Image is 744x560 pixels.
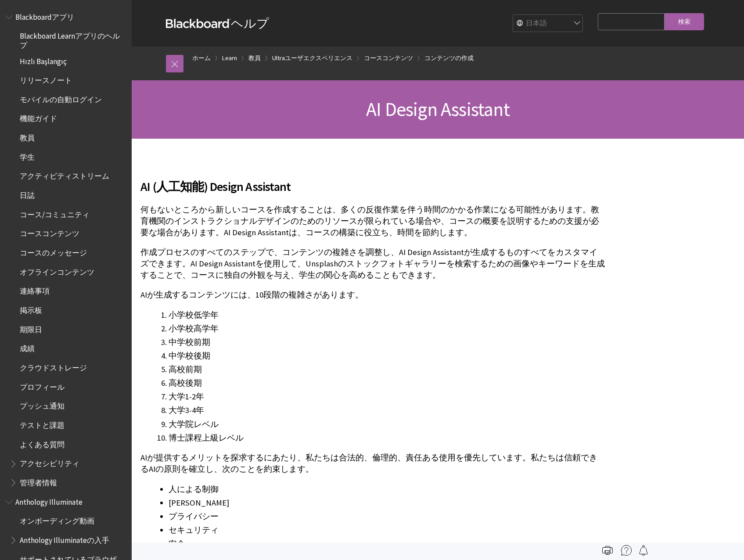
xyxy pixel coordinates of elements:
span: プロフィール [20,380,65,391]
li: 大学院レベル [169,418,605,431]
span: Anthology Illuminate [15,495,83,506]
li: 中学校後期 [169,350,605,362]
p: AIが生成するコンテンツには、10段階の複雑さがあります。 [140,289,605,301]
a: 教員 [248,53,261,64]
input: 検索 [665,13,704,30]
span: リリースノート [20,73,72,85]
span: アクティビティストリーム [20,169,109,181]
img: More help [621,545,632,556]
li: 博士課程上級レベル [169,432,605,444]
span: Hızlı Başlangıç [20,54,67,66]
span: コースコンテンツ [20,226,79,238]
li: [PERSON_NAME] [169,497,605,509]
li: 小学校低学年 [169,309,605,321]
span: 連絡事項 [20,284,50,296]
p: AIが提供するメリットを探求するにあたり、私たちは合法的、倫理的、責任ある使用を優先しています。私たちは信頼できるAIの原則を確立し、次のことを約束します。 [140,452,605,475]
span: コースのメッセージ [20,245,87,257]
span: オフラインコンテンツ [20,265,94,276]
h2: AI (人工知能) Design Assistant [140,167,605,196]
nav: Book outline for Blackboard App Help [5,10,126,490]
li: セキュリティ [169,524,605,536]
span: クラウドストレージ [20,360,87,372]
span: オンボーディング動画 [20,514,94,526]
span: 掲示板 [20,303,42,315]
a: Blackboardヘルプ [166,15,269,31]
span: プッシュ通知 [20,399,65,411]
span: Blackboardアプリ [15,10,74,22]
span: 機能ガイド [20,111,57,123]
span: コース/コミュニティ [20,207,90,219]
span: Blackboard Learnアプリのヘルプ [20,29,126,50]
img: Follow this page [638,545,649,556]
span: 管理者情報 [20,475,57,487]
li: 大学3-4年 [169,404,605,416]
p: 何もないところから新しいコースを作成することは、多くの反復作業を伴う時間のかかる作業になる可能性があります。教育機関のインストラクショナルデザインのためのリソースが限られている場合や、コースの概... [140,204,605,239]
li: 人による制御 [169,483,605,495]
a: コンテンツの作成 [424,53,474,64]
select: Site Language Selector [513,15,583,32]
span: 成績 [20,341,35,353]
strong: Blackboard [166,19,231,28]
li: 大学1-2年 [169,391,605,403]
span: AI Design Assistant [366,97,510,121]
span: アクセシビリティ [20,456,79,468]
a: Ultraユーザエクスペリエンス [272,53,352,64]
span: 教員 [20,130,35,142]
li: 安全 [169,538,605,550]
a: ホーム [192,53,211,64]
span: 学生 [20,150,35,162]
span: テストと課題 [20,418,65,430]
p: 作成プロセスのすべてのステップで、コンテンツの複雑さを調整し、AI Design Assistantが生成するものすべてをカスタマイズできます。AI Design Assistantを使用して、... [140,247,605,281]
li: プライバシー [169,510,605,523]
a: Learn [222,53,237,64]
span: Anthology Illuminateの入手 [20,533,109,545]
li: 高校後期 [169,377,605,389]
span: よくある質問 [20,437,65,449]
span: 期限日 [20,322,42,334]
li: 中学校前期 [169,336,605,348]
span: モバイルの自動ログイン [20,92,102,104]
img: Print [602,545,613,556]
span: 日誌 [20,188,35,200]
a: コースコンテンツ [364,53,413,64]
li: 小学校高学年 [169,323,605,335]
li: 高校前期 [169,363,605,376]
